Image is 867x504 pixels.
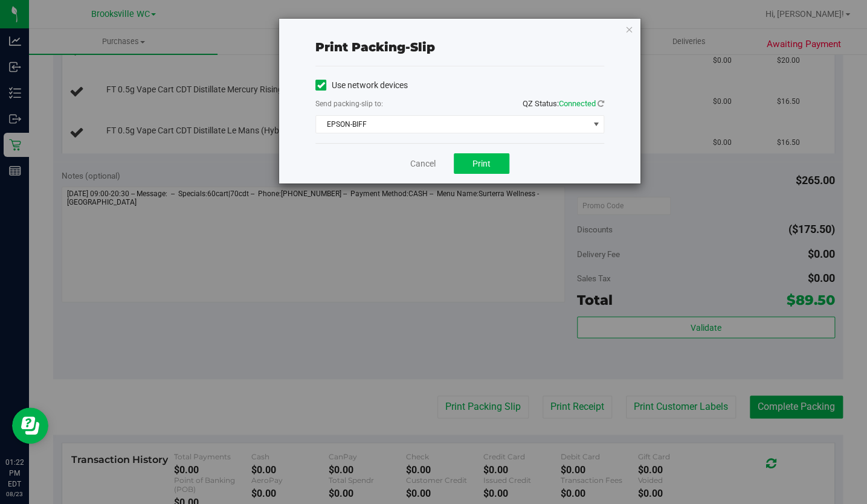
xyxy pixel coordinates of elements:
span: QZ Status: [523,99,604,108]
span: Print [472,159,491,168]
iframe: Resource center [12,407,48,444]
button: Print [454,153,509,174]
span: select [588,116,604,133]
span: EPSON-BIFF [316,116,588,133]
span: Print packing-slip [315,40,435,54]
label: Use network devices [315,79,408,92]
a: Cancel [410,158,436,170]
label: Send packing-slip to: [315,98,383,109]
span: Connected [559,99,596,108]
